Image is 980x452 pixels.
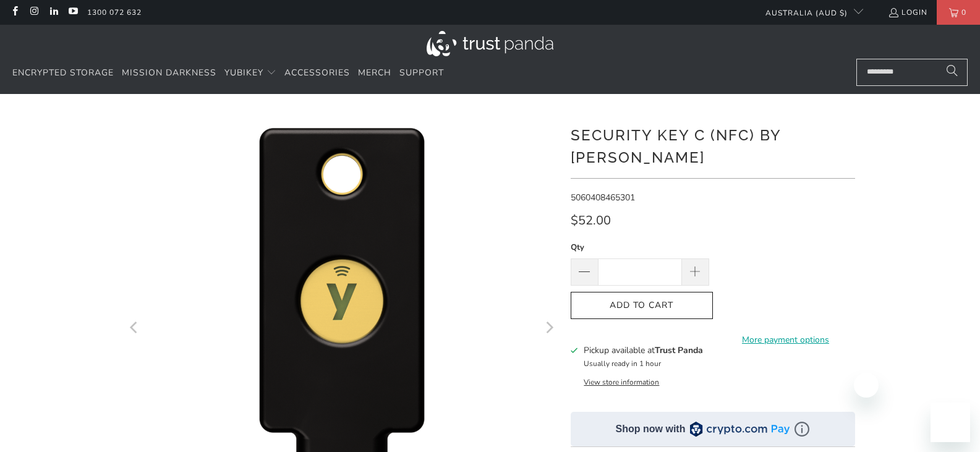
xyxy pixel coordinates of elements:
[616,422,686,436] div: Shop now with
[284,67,350,79] span: Accessories
[87,6,142,19] a: 1300 072 632
[584,344,703,357] h3: Pickup available at
[571,241,709,254] label: Qty
[358,67,391,79] span: Merch
[854,373,879,398] iframe: Close message
[12,59,444,88] nav: Translation missing: en.navigation.header.main_nav
[9,7,20,17] a: Trust Panda Australia on Facebook
[856,59,968,86] input: Search...
[584,377,659,387] button: View store information
[122,59,216,88] a: Mission Darkness
[571,122,855,169] h1: Security Key C (NFC) by [PERSON_NAME]
[48,7,59,17] a: Trust Panda Australia on LinkedIn
[571,292,713,320] button: Add to Cart
[571,212,611,229] span: $52.00
[888,6,927,19] a: Login
[427,31,553,56] img: Trust Panda Australia
[571,192,635,203] span: 5060408465301
[12,59,114,88] a: Encrypted Storage
[717,333,855,347] a: More payment options
[224,59,276,88] summary: YubiKey
[655,344,703,356] b: Trust Panda
[937,59,968,86] button: Search
[67,7,78,17] a: Trust Panda Australia on YouTube
[358,59,391,88] a: Merch
[224,67,263,79] span: YubiKey
[28,7,39,17] a: Trust Panda Australia on Instagram
[931,403,970,442] iframe: Button to launch messaging window
[584,359,661,369] small: Usually ready in 1 hour
[12,67,114,79] span: Encrypted Storage
[584,301,700,311] span: Add to Cart
[399,67,444,79] span: Support
[399,59,444,88] a: Support
[122,67,216,79] span: Mission Darkness
[284,59,350,88] a: Accessories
